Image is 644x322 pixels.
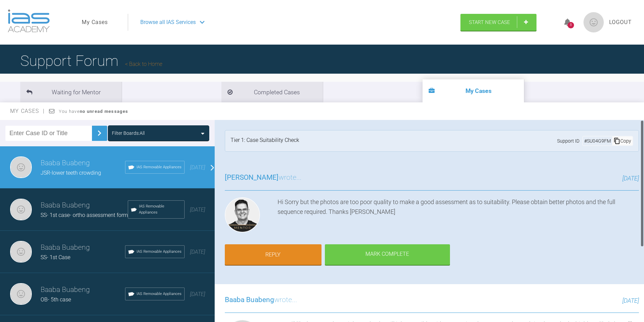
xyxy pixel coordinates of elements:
div: Mark Complete [325,244,450,265]
li: Completed Cases [221,82,323,102]
span: SS- 1st Case [41,254,70,261]
div: Filter Boards: All [112,129,145,137]
a: Start New Case [460,14,536,31]
span: SS- 1st case- ortho assessment form [41,212,128,218]
div: 8 [568,22,574,28]
span: You have [59,109,128,114]
span: IAS Removable Appliances [137,249,182,255]
span: [DATE] [622,297,639,304]
h3: wrote... [225,172,302,183]
h3: Baaba Buabeng [41,157,125,169]
img: Baaba Buabeng [10,241,32,263]
img: profile.png [583,12,604,32]
strong: no unread messages [80,109,128,114]
div: Hi Sorry but the photos are too poor quality to make a good assessment as to suitability. Please ... [278,197,639,235]
h3: Baaba Buabeng [41,242,125,253]
img: Baaba Buabeng [10,156,32,178]
div: Tier 1: Case Suitability Check [231,136,299,146]
a: My Cases [82,18,108,27]
span: OB- 5th case [41,296,71,303]
span: Support ID [557,137,579,145]
img: chevronRight.28bd32b0.svg [94,128,105,139]
h3: wrote... [225,294,297,306]
img: Baaba Buabeng [10,283,32,305]
li: My Cases [423,79,524,102]
h3: Baaba Buabeng [41,284,125,296]
span: Baaba Buabeng [225,296,274,304]
span: [DATE] [190,206,205,213]
span: IAS Removable Appliances [139,203,182,216]
img: logo-light.3e3ef733.png [8,9,50,32]
span: [PERSON_NAME] [225,173,279,181]
span: My Cases [10,108,45,114]
span: IAS Removable Appliances [137,291,182,297]
div: # SU04G9FM [583,137,612,145]
img: Baaba Buabeng [10,199,32,220]
span: [DATE] [190,249,205,255]
a: Reply [225,244,321,265]
span: [DATE] [622,175,639,182]
span: [DATE] [190,164,205,171]
h1: Support Forum [20,49,162,73]
input: Enter Case ID or Title [5,126,92,141]
a: Logout [609,18,632,27]
a: Back to Home [125,61,162,67]
div: Copy [612,137,633,145]
span: Browse all IAS Services [140,18,196,27]
span: [DATE] [190,291,205,297]
h3: Baaba Buabeng [41,200,128,211]
li: Waiting for Mentor [20,82,122,102]
span: JSR-lower teeth crowding [41,170,101,176]
img: Geoff Stone [225,197,260,232]
span: IAS Removable Appliances [137,164,182,170]
span: Start New Case [469,19,510,25]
